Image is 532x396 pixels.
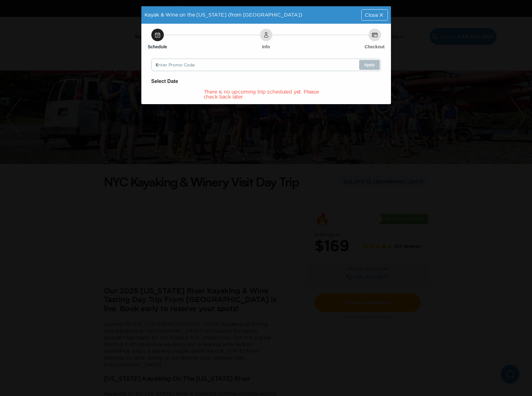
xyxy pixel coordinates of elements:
[148,44,167,50] h6: Schedule
[365,44,385,50] h6: Checkout
[365,12,378,17] span: Close
[262,44,270,50] h6: Info
[204,89,329,99] div: There is no upcoming trip scheduled yet. Please check back later.
[151,77,381,85] h6: Select Date
[144,12,302,17] span: Kayak & Wine on the [US_STATE] (from [GEOGRAPHIC_DATA])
